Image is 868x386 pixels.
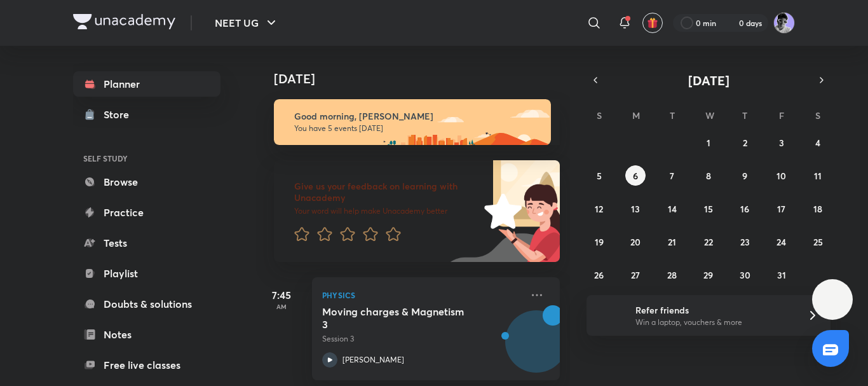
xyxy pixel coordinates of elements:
[597,303,622,328] img: referral
[735,265,755,285] button: October 30, 2025
[294,123,539,134] p: You have 5 events [DATE]
[589,265,609,285] button: October 26, 2025
[104,107,137,122] div: Store
[604,71,813,89] button: [DATE]
[698,132,719,153] button: October 1, 2025
[322,287,522,303] p: Physics
[776,236,786,248] abbr: October 24, 2025
[73,71,220,97] a: Planner
[735,132,755,153] button: October 2, 2025
[771,231,792,252] button: October 24, 2025
[698,165,719,186] button: October 8, 2025
[73,261,220,286] a: Playlist
[630,236,641,248] abbr: October 20, 2025
[625,198,646,219] button: October 13, 2025
[589,198,609,219] button: October 12, 2025
[647,17,658,29] img: avatar
[814,170,822,182] abbr: October 11, 2025
[589,165,609,186] button: October 5, 2025
[771,265,792,285] button: October 31, 2025
[322,333,522,345] p: Session 3
[597,170,602,182] abbr: October 5, 2025
[771,198,792,219] button: October 17, 2025
[73,200,220,225] a: Practice
[704,236,713,248] abbr: October 22, 2025
[73,322,220,347] a: Notes
[735,231,755,252] button: October 23, 2025
[73,291,220,317] a: Doubts & solutions
[777,269,786,281] abbr: October 31, 2025
[274,71,573,86] h4: [DATE]
[633,170,638,182] abbr: October 6, 2025
[742,109,747,121] abbr: Thursday
[256,303,307,310] p: AM
[294,181,480,203] h6: Give us your feedback on learning with Unacademy
[595,236,604,248] abbr: October 19, 2025
[735,165,755,186] button: October 9, 2025
[771,132,792,153] button: October 3, 2025
[597,109,602,121] abbr: Sunday
[670,109,675,121] abbr: Tuesday
[740,236,750,248] abbr: October 23, 2025
[662,231,682,252] button: October 21, 2025
[595,203,603,215] abbr: October 12, 2025
[207,10,287,36] button: NEET UG
[813,203,822,215] abbr: October 18, 2025
[322,305,480,331] h5: Moving charges & Magnetism 3
[724,17,736,29] img: streak
[631,269,640,281] abbr: October 27, 2025
[73,148,220,169] h6: SELF STUDY
[740,203,749,215] abbr: October 16, 2025
[73,230,220,256] a: Tests
[706,170,711,182] abbr: October 8, 2025
[73,102,220,127] a: Store
[771,165,792,186] button: October 10, 2025
[776,170,786,182] abbr: October 10, 2025
[73,352,220,378] a: Free live classes
[705,109,714,121] abbr: Wednesday
[777,203,785,215] abbr: October 17, 2025
[635,317,792,328] p: Win a laptop, vouchers & more
[594,269,604,281] abbr: October 26, 2025
[808,165,828,186] button: October 11, 2025
[703,269,713,281] abbr: October 29, 2025
[808,198,828,219] button: October 18, 2025
[813,236,823,248] abbr: October 25, 2025
[274,99,551,145] img: morning
[668,203,677,215] abbr: October 14, 2025
[815,109,820,121] abbr: Saturday
[73,14,175,32] a: Company Logo
[779,137,784,149] abbr: October 3, 2025
[73,14,175,29] img: Company Logo
[742,170,747,182] abbr: October 9, 2025
[625,231,646,252] button: October 20, 2025
[625,265,646,285] button: October 27, 2025
[294,206,480,216] p: Your word will help make Unacademy better
[743,137,747,149] abbr: October 2, 2025
[635,303,792,317] h6: Refer friends
[631,203,640,215] abbr: October 13, 2025
[256,287,307,303] h5: 7:45
[642,13,663,33] button: avatar
[294,111,539,122] h6: Good morning, [PERSON_NAME]
[342,354,404,366] p: [PERSON_NAME]
[707,137,710,149] abbr: October 1, 2025
[662,198,682,219] button: October 14, 2025
[662,165,682,186] button: October 7, 2025
[667,269,677,281] abbr: October 28, 2025
[625,165,646,186] button: October 6, 2025
[808,132,828,153] button: October 4, 2025
[441,160,560,262] img: feedback_image
[506,317,567,378] img: Avatar
[779,109,784,121] abbr: Friday
[662,265,682,285] button: October 28, 2025
[73,169,220,195] a: Browse
[698,198,719,219] button: October 15, 2025
[773,12,795,34] img: henil patel
[589,231,609,252] button: October 19, 2025
[704,203,713,215] abbr: October 15, 2025
[688,72,729,89] span: [DATE]
[808,231,828,252] button: October 25, 2025
[735,198,755,219] button: October 16, 2025
[668,236,676,248] abbr: October 21, 2025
